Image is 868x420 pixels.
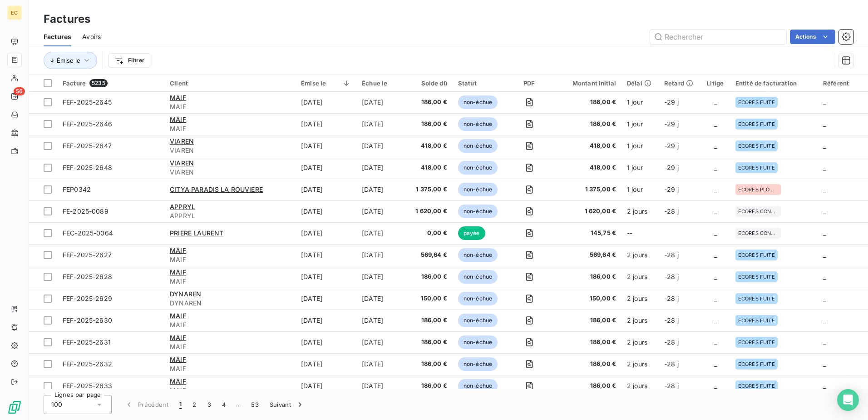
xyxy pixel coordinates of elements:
span: 186,00 € [412,360,447,369]
div: Retard [664,80,695,87]
div: Échue le [362,80,401,87]
h3: Factures [44,11,90,27]
td: 1 jour [621,113,659,135]
span: _ [823,251,826,259]
span: _ [823,382,826,390]
span: 1 375,00 € [558,185,616,194]
td: [DATE] [356,310,406,331]
span: -28 j [664,251,679,259]
span: 186,00 € [412,381,447,390]
div: Délai [627,80,653,87]
img: Logo LeanPay [7,400,22,415]
span: non-échue [458,205,498,218]
td: [DATE] [296,135,356,157]
span: FEF-2025-2630 [63,316,112,324]
span: 150,00 € [558,294,616,303]
td: [DATE] [296,244,356,266]
span: ECORES FUITE [738,274,775,280]
td: [DATE] [356,222,406,244]
td: [DATE] [296,353,356,375]
span: _ [714,338,717,346]
span: payée [458,226,485,240]
span: _ [823,295,826,302]
span: ECORES FUITE [738,383,775,389]
td: [DATE] [296,331,356,353]
td: 1 jour [621,135,659,157]
span: 418,00 € [558,141,616,150]
span: FEF-2025-2627 [63,251,112,259]
td: [DATE] [356,200,406,222]
span: _ [714,382,717,390]
div: Référent [823,80,863,87]
div: Client [170,80,290,87]
span: FEC-2025-0064 [63,229,113,237]
span: _ [823,316,826,324]
button: 53 [246,395,264,414]
span: _ [823,185,826,193]
span: FEF-2025-2629 [63,295,112,302]
span: 56 [14,87,25,95]
span: 145,75 € [558,229,616,238]
div: Solde dû [412,80,447,87]
button: Suivant [264,395,310,414]
span: PRIERE LAURENT [170,229,223,237]
span: FEF-2025-2628 [63,273,112,280]
span: 569,64 € [412,250,447,260]
span: _ [823,207,826,215]
span: non-échue [458,183,498,196]
td: [DATE] [296,310,356,331]
td: [DATE] [356,375,406,397]
td: [DATE] [296,266,356,288]
span: 100 [51,400,62,409]
span: non-échue [458,314,498,327]
td: [DATE] [356,157,406,179]
span: 5235 [89,79,108,87]
span: MAIF [170,386,290,395]
span: 1 620,00 € [412,207,447,216]
span: MAIF [170,364,290,373]
div: Open Intercom Messenger [837,389,859,411]
span: 186,00 € [558,338,616,347]
td: [DATE] [296,179,356,200]
td: [DATE] [356,353,406,375]
span: 418,00 € [412,163,447,172]
span: 186,00 € [558,381,616,390]
button: Filtrer [108,53,150,68]
span: FEF-2025-2647 [63,142,112,150]
span: _ [823,338,826,346]
span: FEF-2025-2633 [63,382,112,390]
span: FEF-2025-2631 [63,338,111,346]
span: DYNAREN [170,290,201,298]
span: 186,00 € [412,272,447,281]
span: MAIF [170,124,290,133]
td: [DATE] [296,288,356,310]
span: 0,00 € [412,229,447,238]
span: CITYA PARADIS LA ROUVIERE [170,185,263,193]
span: _ [714,251,717,259]
div: Statut [458,80,500,87]
span: 569,64 € [558,250,616,260]
td: 2 jours [621,353,659,375]
span: -28 j [664,338,679,346]
span: Émise le [57,57,80,64]
button: 2 [187,395,202,414]
span: _ [714,360,717,368]
span: 186,00 € [412,338,447,347]
td: 2 jours [621,200,659,222]
span: VIAREN [170,168,290,177]
span: MAIF [170,334,186,341]
div: PDF [511,80,547,87]
td: 2 jours [621,288,659,310]
span: MAIF [170,94,186,101]
span: _ [823,229,826,237]
button: 4 [217,395,231,414]
span: ECORES CONTROLE [738,230,778,236]
td: [DATE] [296,157,356,179]
span: MAIF [170,355,186,363]
span: _ [714,229,717,237]
span: -28 j [664,273,679,280]
button: Émise le [44,52,97,69]
span: MAIF [170,277,290,286]
span: ECORES CONTROLE [738,209,778,214]
span: -28 j [664,382,679,390]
